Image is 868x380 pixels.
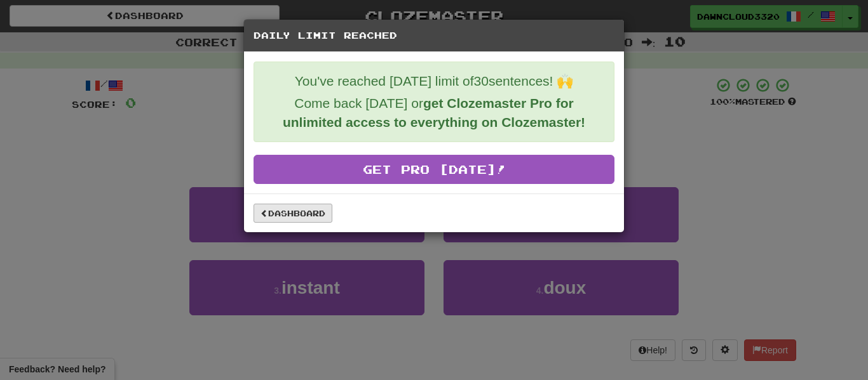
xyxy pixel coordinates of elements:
p: You've reached [DATE] limit of 30 sentences! 🙌 [264,72,604,91]
p: Come back [DATE] or [264,94,604,132]
strong: get Clozemaster Pro for unlimited access to everything on Clozemaster! [283,96,585,129]
h5: Daily Limit Reached [254,29,614,42]
a: Dashboard [254,204,332,223]
a: Get Pro [DATE]! [254,155,614,184]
